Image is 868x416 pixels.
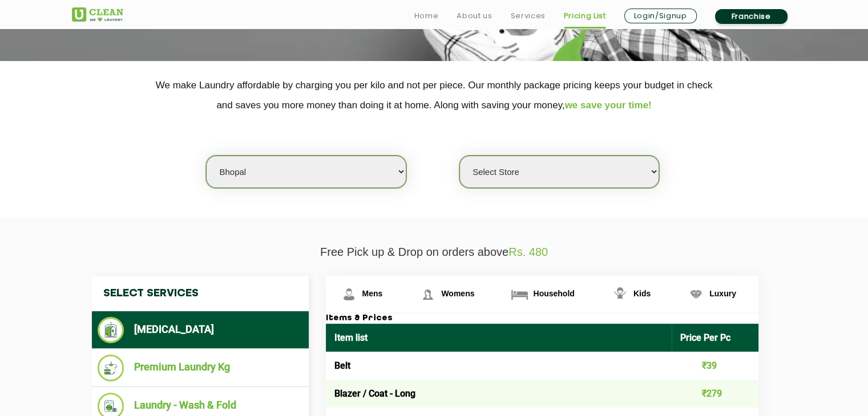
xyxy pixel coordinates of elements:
[441,289,474,298] span: Womens
[564,9,606,23] a: Pricing List
[633,289,651,298] span: Kids
[362,289,383,298] span: Mens
[92,276,309,311] h4: Select Services
[326,380,672,407] td: Blazer / Coat - Long
[533,289,574,298] span: Household
[326,352,672,380] td: Belt
[672,380,758,407] td: ₹279
[98,317,303,343] li: [MEDICAL_DATA]
[686,284,706,304] img: Luxury
[457,9,492,23] a: About us
[72,7,123,22] img: UClean Laundry and Dry Cleaning
[508,246,548,258] span: Rs. 480
[418,284,438,304] img: Womens
[98,354,124,381] img: Premium Laundry Kg
[98,317,124,343] img: Dry Cleaning
[414,9,439,23] a: Home
[98,354,303,381] li: Premium Laundry Kg
[624,9,697,23] a: Login/Signup
[709,289,736,298] span: Luxury
[672,352,758,380] td: ₹39
[565,100,652,111] span: we save your time!
[72,246,797,259] p: Free Pick up & Drop on orders above
[610,284,630,304] img: Kids
[326,313,758,324] h3: Items & Prices
[510,9,545,23] a: Services
[510,284,530,304] img: Household
[339,284,359,304] img: Mens
[715,9,788,24] a: Franchise
[326,324,672,352] th: Item list
[672,324,758,352] th: Price Per Pc
[72,75,797,115] p: We make Laundry affordable by charging you per kilo and not per piece. Our monthly package pricin...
